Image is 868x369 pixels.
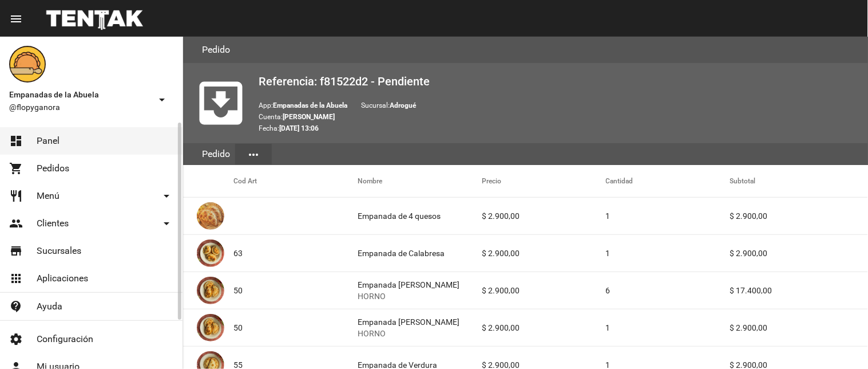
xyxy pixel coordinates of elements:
[273,101,347,109] b: Empanadas de la Abuela
[482,235,606,272] mat-cell: $ 2.900,00
[233,165,358,197] mat-header-cell: Cod Art
[482,272,606,309] mat-cell: $ 2.900,00
[197,240,224,267] img: 6d5b0b94-acfa-4638-8137-bd6742e65a02.jpg
[482,165,606,197] mat-header-cell: Precio
[358,316,459,339] div: Empanada [PERSON_NAME]
[37,190,60,202] span: Menú
[160,217,173,230] mat-icon: arrow_drop_down
[9,162,23,175] mat-icon: shopping_cart
[37,333,93,345] span: Configuración
[259,123,859,134] p: Fecha:
[730,309,868,346] mat-cell: $ 2.900,00
[730,235,868,272] mat-cell: $ 2.900,00
[482,309,606,346] mat-cell: $ 2.900,00
[259,100,859,111] p: App: Sucursal:
[259,111,859,123] p: Cuenta:
[730,198,868,234] mat-cell: $ 2.900,00
[606,309,730,346] mat-cell: 1
[9,217,23,230] mat-icon: people
[606,272,730,309] mat-cell: 6
[233,309,358,346] mat-cell: 50
[197,277,224,304] img: f753fea7-0f09-41b3-9a9e-ddb84fc3b359.jpg
[192,74,249,132] mat-icon: move_to_inbox
[358,279,459,302] div: Empanada [PERSON_NAME]
[197,314,224,341] img: f753fea7-0f09-41b3-9a9e-ddb84fc3b359.jpg
[37,245,81,257] span: Sucursales
[358,210,441,222] div: Empanada de 4 quesos
[9,332,23,346] mat-icon: settings
[606,198,730,234] mat-cell: 1
[233,272,358,309] mat-cell: 50
[606,165,730,197] mat-header-cell: Cantidad
[358,328,459,339] span: HORNO
[9,46,46,83] img: f0136945-ed32-4f7c-91e3-a375bc4bb2c5.png
[37,218,69,229] span: Clientes
[37,163,69,174] span: Pedidos
[9,189,23,203] mat-icon: restaurant
[9,101,150,113] span: @flopyganora
[37,273,88,284] span: Aplicaciones
[358,291,459,302] span: HORNO
[9,88,150,101] span: Empanadas de la Abuela
[197,143,235,165] div: Pedido
[247,148,260,162] mat-icon: more_horiz
[358,165,482,197] mat-header-cell: Nombre
[9,12,23,26] mat-icon: menu
[37,135,60,147] span: Panel
[730,272,868,309] mat-cell: $ 17.400,00
[37,301,62,312] span: Ayuda
[358,248,445,259] div: Empanada de Calabresa
[197,202,224,230] img: 363ca94e-5ed4-4755-8df0-ca7d50f4a994.jpg
[9,300,23,313] mat-icon: contact_support
[202,42,230,58] h3: Pedido
[259,72,859,91] h2: Referencia: f81522d2 - Pendiente
[606,235,730,272] mat-cell: 1
[390,101,416,109] b: Adrogué
[160,189,173,203] mat-icon: arrow_drop_down
[279,124,319,132] b: [DATE] 13:06
[730,165,868,197] mat-header-cell: Subtotal
[283,113,335,121] b: [PERSON_NAME]
[9,244,23,258] mat-icon: store
[155,93,169,107] mat-icon: arrow_drop_down
[233,235,358,272] mat-cell: 63
[235,144,272,164] button: Elegir sección
[9,272,23,285] mat-icon: apps
[9,134,23,148] mat-icon: dashboard
[482,198,606,234] mat-cell: $ 2.900,00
